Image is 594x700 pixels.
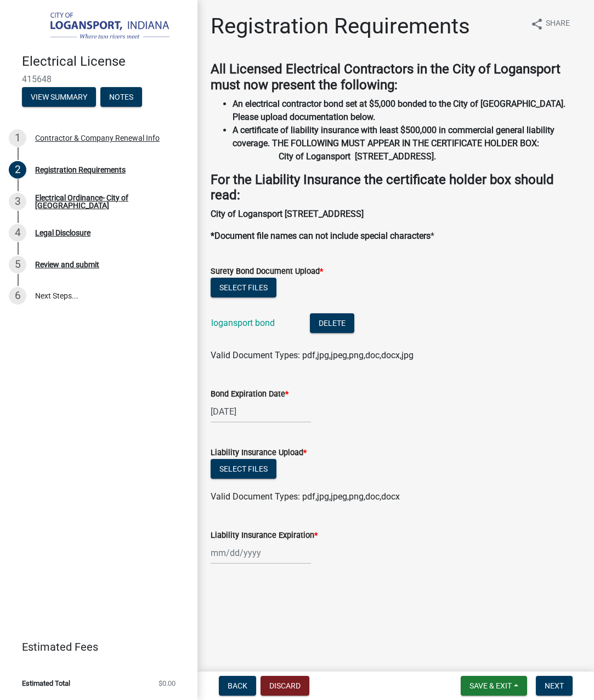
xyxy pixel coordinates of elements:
[35,194,180,209] div: Electrical Ordinance- City of [GEOGRAPHIC_DATA]
[233,125,579,162] strong: A certificate of liability insurance with least $500,000 in commercial general liability coverage...
[35,134,160,142] div: Contractor & Company Renewal Info
[545,681,564,690] span: Next
[100,93,142,102] wm-modal-confirm: Notes
[22,93,96,102] wm-modal-confirm: Summary
[9,636,180,658] a: Estimated Fees
[261,676,309,696] button: Discard
[310,319,354,329] wm-modal-confirm: Delete Document
[461,676,527,696] button: Save & Exit
[9,193,26,210] div: 3
[22,680,70,687] span: Estimated Total
[522,13,579,35] button: shareShare
[9,161,26,179] div: 2
[35,229,90,237] div: Legal Disclosure
[211,268,323,276] label: Surety Bond Document Upload
[211,542,311,564] input: mm/dd/yyyy
[211,391,288,398] label: Bond Expiration Date
[211,172,554,203] strong: For the Liability Insurance the certificate holder box should read:
[211,532,318,540] label: Liability Insurance Expiration
[211,231,431,241] strong: *Document file names can not include special characters
[211,400,311,423] input: mm/dd/yyyy
[9,256,26,273] div: 5
[211,318,275,328] a: logansport bond
[100,87,142,107] button: Notes
[469,681,512,690] span: Save & Exit
[228,681,247,690] span: Back
[9,224,26,242] div: 4
[22,87,96,107] button: View Summary
[530,18,544,31] i: share
[546,18,570,31] span: Share
[219,676,256,696] button: Back
[536,676,573,696] button: Next
[211,278,276,297] button: Select files
[211,13,470,39] h1: Registration Requirements
[35,166,126,174] div: Registration Requirements
[22,12,180,42] img: City of Logansport, Indiana
[159,680,176,687] span: $0.00
[310,313,354,333] button: Delete
[211,449,307,457] label: Liability Insurance Upload
[211,491,400,502] span: Valid Document Types: pdf,jpg,jpeg,png,doc,docx
[22,54,189,70] h4: Electrical License
[9,287,26,305] div: 6
[211,350,414,360] span: Valid Document Types: pdf,jpg,jpeg,png,doc,docx,jpg
[211,459,276,479] button: Select files
[22,74,176,84] span: 415648
[211,209,364,219] strong: City of Logansport [STREET_ADDRESS]
[211,61,561,93] strong: All Licensed Electrical Contractors in the City of Logansport must now present the following:
[9,129,26,147] div: 1
[35,261,99,268] div: Review and submit
[233,99,565,122] strong: An electrical contractor bond set at $5,000 bonded to the City of [GEOGRAPHIC_DATA]. Please uploa...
